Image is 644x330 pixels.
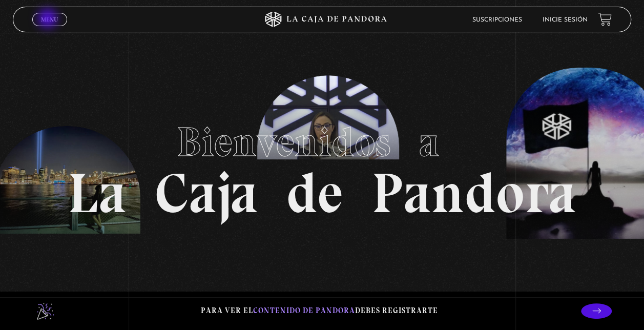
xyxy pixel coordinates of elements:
span: contenido de Pandora [253,306,355,315]
a: Suscripciones [472,17,522,23]
span: Bienvenidos a [177,117,468,167]
p: Para ver el debes registrarte [201,304,438,318]
h1: La Caja de Pandora [68,109,576,221]
span: Cerrar [38,25,62,32]
span: Menu [41,16,58,23]
a: View your shopping cart [598,12,612,26]
a: Inicie sesión [543,17,588,23]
